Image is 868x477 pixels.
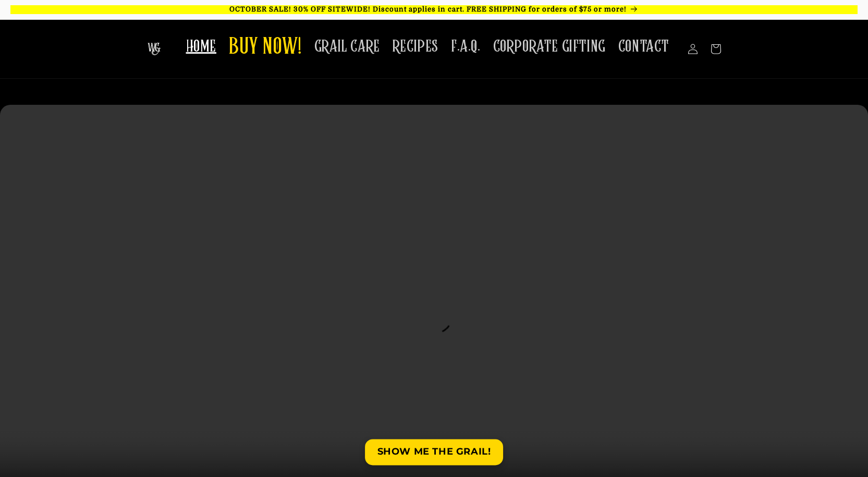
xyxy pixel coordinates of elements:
span: GRAIL CARE [314,36,380,57]
a: F.A.Q. [445,30,487,63]
a: HOME [180,30,223,63]
p: OCTOBER SALE! 30% OFF SITEWIDE! Discount applies in cart. FREE SHIPPING for orders of $75 or more! [10,5,858,14]
span: BUY NOW! [229,33,302,62]
a: BUY NOW! [223,27,308,68]
img: The Whiskey Grail [148,43,161,55]
a: RECIPES [386,30,445,63]
a: SHOW ME THE GRAIL! [365,439,504,465]
span: CORPORATE GIFTING [493,36,606,57]
span: RECIPES [393,36,438,57]
span: CONTACT [618,36,669,57]
a: GRAIL CARE [308,30,386,63]
span: F.A.Q. [451,36,481,57]
a: CORPORATE GIFTING [487,30,612,63]
span: HOME [186,36,216,57]
a: CONTACT [612,30,676,63]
